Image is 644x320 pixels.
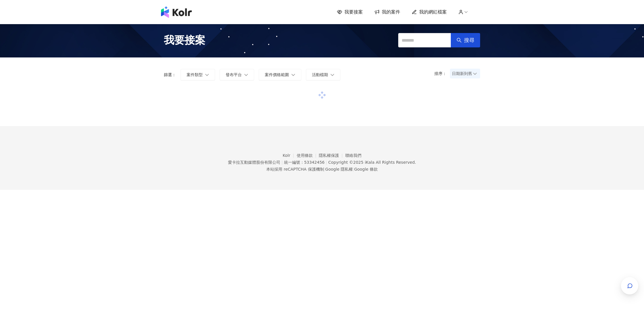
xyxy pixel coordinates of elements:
span: | [326,160,327,165]
span: 案件價格範圍 [265,72,289,77]
p: 篩選： [164,72,176,77]
button: 活動檔期 [306,69,340,80]
p: 排序： [434,71,450,76]
a: 隱私權保護 [319,153,345,158]
span: 發布平台 [226,72,242,77]
span: 我的案件 [382,9,400,15]
span: 本站採用 reCAPTCHA 保護機制 [266,166,377,173]
button: 案件類型 [181,69,215,80]
a: iKala [365,160,375,165]
a: Kolr [283,153,296,158]
a: Google 條款 [354,167,378,171]
span: 我要接案 [344,9,363,15]
span: 我的網紅檔案 [419,9,447,15]
button: 發布平台 [220,69,254,80]
div: Copyright © 2025 All Rights Reserved. [328,160,416,165]
div: 愛卡拉互動媒體股份有限公司 [228,160,280,165]
button: 搜尋 [451,33,480,47]
button: 案件價格範圍 [259,69,301,80]
span: 搜尋 [464,37,474,43]
span: | [324,167,325,171]
a: 我的案件 [374,9,400,15]
a: Google 隱私權 [325,167,353,171]
a: 使用條款 [297,153,319,158]
span: | [281,160,283,165]
div: 統一編號：53342456 [284,160,325,165]
a: 我的網紅檔案 [412,9,447,15]
a: 我要接案 [337,9,363,15]
span: 活動檔期 [312,72,328,77]
span: | [353,167,354,171]
span: search [457,38,462,43]
img: logo [161,6,192,18]
span: 我要接案 [164,33,205,47]
span: 日期新到舊 [452,69,478,78]
a: 聯絡我們 [345,153,361,158]
span: 案件類型 [187,72,203,77]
